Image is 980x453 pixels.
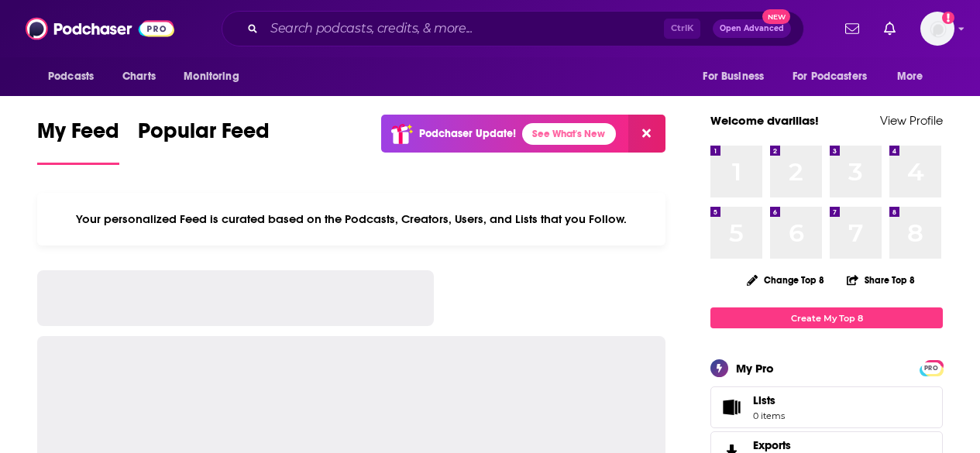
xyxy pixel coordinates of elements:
[753,438,791,452] span: Exports
[692,62,783,91] button: open menu
[419,127,516,140] p: Podchaser Update!
[112,62,165,91] a: Charts
[736,361,774,376] div: My Pro
[782,62,889,91] button: open menu
[897,66,923,88] span: More
[26,14,174,43] img: Podchaser - Follow, Share and Rate Podcasts
[922,362,940,374] span: PRO
[37,118,119,153] span: My Feed
[846,265,916,295] button: Share Top 8
[222,11,804,46] div: Search podcasts, credits, & more...
[713,19,791,38] button: Open AdvancedNew
[920,12,954,46] button: Show profile menu
[720,25,784,33] span: Open Advanced
[710,307,943,328] a: Create My Top 8
[37,193,665,245] div: Your personalized Feed is curated based on the Podcasts, Creators, Users, and Lists that you Follow.
[122,66,156,88] span: Charts
[738,270,834,290] button: Change Top 8
[37,118,119,165] a: My Feed
[710,386,943,428] a: Lists
[753,410,785,421] span: 0 items
[920,12,954,46] img: User Profile
[920,12,954,46] span: Logged in as dvarilias
[703,66,764,88] span: For Business
[942,12,954,24] svg: Add a profile image
[753,393,775,407] span: Lists
[138,118,270,165] a: Popular Feed
[880,113,943,128] a: View Profile
[753,393,785,407] span: Lists
[264,16,664,41] input: Search podcasts, credits, & more...
[878,15,902,42] a: Show notifications dropdown
[886,62,943,91] button: open menu
[138,118,270,153] span: Popular Feed
[664,19,700,39] span: Ctrl K
[37,62,114,91] button: open menu
[716,396,747,418] span: Lists
[762,9,790,24] span: New
[710,113,819,128] a: Welcome dvarilias!
[173,62,259,91] button: open menu
[184,66,239,88] span: Monitoring
[922,362,940,373] a: PRO
[48,66,94,88] span: Podcasts
[839,15,865,42] a: Show notifications dropdown
[522,123,616,145] a: See What's New
[793,66,867,88] span: For Podcasters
